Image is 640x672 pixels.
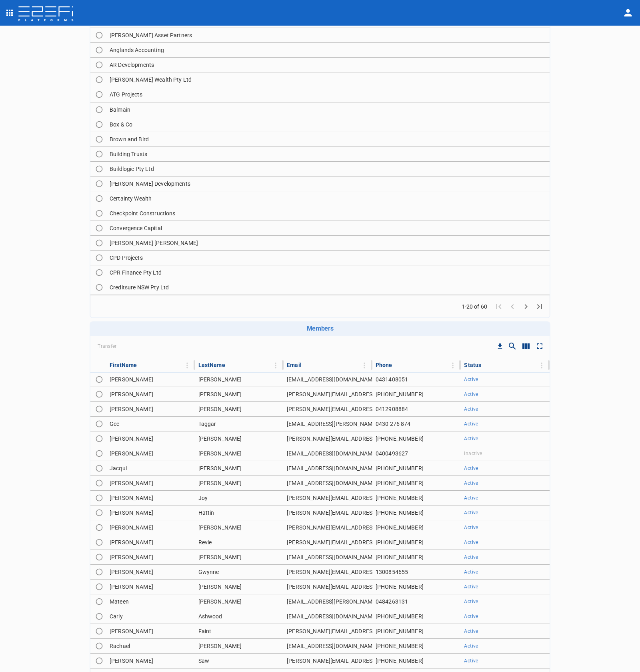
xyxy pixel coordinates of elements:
[94,640,105,652] span: Toggle select row
[94,463,105,474] span: Toggle select row
[284,446,372,461] td: [EMAIL_ADDRESS][DOMAIN_NAME]
[269,359,282,372] button: Column Actions
[106,461,195,475] td: Jacqui
[106,506,195,520] td: [PERSON_NAME]
[372,372,461,387] td: 0431408051
[195,609,284,624] td: Ashwood
[94,374,105,385] span: Toggle select row
[376,360,392,370] div: Phone
[106,476,195,490] td: [PERSON_NAME]
[372,624,461,638] td: [PHONE_NUMBER]
[94,389,105,400] span: Toggle select row
[94,104,105,115] span: Toggle select row
[284,580,372,594] td: [PERSON_NAME][EMAIL_ADDRESS][DOMAIN_NAME][PERSON_NAME]
[106,565,195,579] td: [PERSON_NAME]
[372,476,461,490] td: [PHONE_NUMBER]
[94,537,105,548] span: Toggle select row
[533,300,546,313] button: Go to last page
[195,506,284,520] td: Hattin
[106,87,550,102] td: ATG Projects
[106,387,195,401] td: [PERSON_NAME]
[372,654,461,668] td: [PHONE_NUMBER]
[284,520,372,535] td: [PERSON_NAME][EMAIL_ADDRESS][PERSON_NAME][DOMAIN_NAME]
[195,654,284,668] td: Saw
[195,476,284,490] td: [PERSON_NAME]
[110,360,137,370] div: FirstName
[94,252,105,263] span: Toggle select row
[284,535,372,550] td: [PERSON_NAME][EMAIL_ADDRESS][DOMAIN_NAME]
[106,191,550,206] td: Certainty Wealth
[284,402,372,416] td: [PERSON_NAME][EMAIL_ADDRESS][DOMAIN_NAME]
[284,387,372,401] td: [PERSON_NAME][EMAIL_ADDRESS][DOMAIN_NAME]
[94,59,105,70] span: Toggle select row
[533,339,546,353] button: Toggle full screen
[106,102,550,117] td: Balmain
[106,251,550,265] td: CPD Projects
[533,302,546,310] span: Go to last page
[464,584,478,590] span: Active
[284,372,372,387] td: [EMAIL_ADDRESS][DOMAIN_NAME]
[519,339,533,353] button: Show/Hide columns
[106,491,195,505] td: [PERSON_NAME]
[94,552,105,563] span: Toggle select row
[106,431,195,446] td: [PERSON_NAME]
[106,162,550,176] td: Buildlogic Pty Ltd
[106,236,550,250] td: [PERSON_NAME] [PERSON_NAME]
[106,147,550,161] td: Building Trusts
[94,223,105,234] span: Toggle select row
[519,302,533,310] span: Go to next page
[94,163,105,175] span: Toggle select row
[106,117,550,132] td: Box & Co
[284,506,372,520] td: [PERSON_NAME][EMAIL_ADDRESS][DOMAIN_NAME]
[195,446,284,461] td: [PERSON_NAME]
[106,372,195,387] td: [PERSON_NAME]
[94,74,105,85] span: Toggle select row
[464,451,482,456] span: Inactive
[94,477,105,489] span: Toggle select row
[94,522,105,533] span: Toggle select row
[94,119,105,130] span: Toggle select row
[464,391,478,397] span: Active
[106,654,195,668] td: [PERSON_NAME]
[506,339,519,353] button: Show/Hide search
[195,535,284,550] td: Revie
[464,406,478,412] span: Active
[195,372,284,387] td: [PERSON_NAME]
[464,495,478,501] span: Active
[106,520,195,535] td: [PERSON_NAME]
[94,282,105,293] span: Toggle select row
[195,431,284,446] td: [PERSON_NAME]
[94,433,105,444] span: Toggle select row
[94,581,105,592] span: Toggle select row
[106,550,195,564] td: [PERSON_NAME]
[195,387,284,401] td: [PERSON_NAME]
[284,594,372,609] td: [EMAIL_ADDRESS][PERSON_NAME][DOMAIN_NAME]
[372,431,461,446] td: [PHONE_NUMBER]
[284,476,372,490] td: [EMAIL_ADDRESS][DOMAIN_NAME]
[492,302,506,310] span: Go to first page
[464,554,478,560] span: Active
[106,609,195,624] td: Carly
[464,658,478,664] span: Active
[464,360,481,370] div: Status
[284,624,372,638] td: [PERSON_NAME][EMAIL_ADDRESS][DOMAIN_NAME]
[94,89,105,100] span: Toggle select row
[284,491,372,505] td: [PERSON_NAME][EMAIL_ADDRESS][DOMAIN_NAME]
[372,506,461,520] td: [PHONE_NUMBER]
[284,639,372,653] td: [EMAIL_ADDRESS][DOMAIN_NAME]
[372,520,461,535] td: [PHONE_NUMBER]
[535,359,548,372] button: Column Actions
[195,491,284,505] td: Joy
[94,193,105,204] span: Toggle select row
[446,359,459,372] button: Column Actions
[198,360,225,370] div: LastName
[106,72,550,87] td: [PERSON_NAME] Wealth Pty Ltd
[94,237,105,249] span: Toggle select row
[372,535,461,550] td: [PHONE_NUMBER]
[464,510,478,516] span: Active
[372,565,461,579] td: 1300854655
[94,178,105,189] span: Toggle select row
[284,654,372,668] td: [PERSON_NAME][EMAIL_ADDRESS][DOMAIN_NAME]
[372,639,461,653] td: [PHONE_NUMBER]
[464,480,478,486] span: Active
